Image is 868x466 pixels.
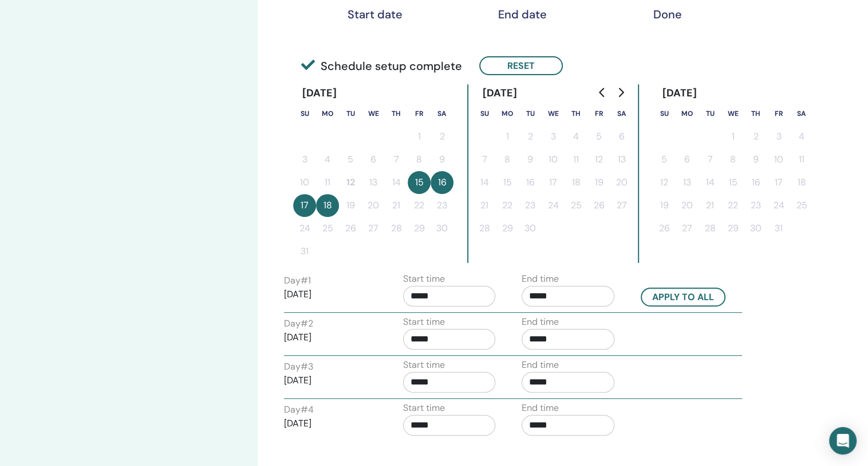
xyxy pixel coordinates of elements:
button: 3 [293,148,316,171]
div: Done [638,7,696,21]
button: 15 [496,171,519,194]
button: 16 [744,171,767,194]
label: End time [522,272,559,286]
th: Wednesday [362,102,385,125]
button: 30 [431,217,453,240]
label: Start time [403,401,445,415]
label: Start time [403,358,445,372]
button: 6 [676,148,699,171]
button: 20 [676,194,699,217]
button: 12 [653,171,676,194]
th: Monday [496,102,519,125]
button: 13 [362,171,385,194]
p: [DATE] [284,331,377,344]
button: 3 [767,125,790,148]
th: Friday [408,102,431,125]
button: 9 [519,148,542,171]
th: Wednesday [542,102,565,125]
div: [DATE] [473,84,526,102]
div: Start date [346,7,403,21]
button: 29 [408,217,431,240]
label: End time [522,401,559,415]
label: Start time [403,315,445,329]
button: 9 [744,148,767,171]
button: 2 [744,125,767,148]
button: Reset [479,56,563,75]
button: 21 [385,194,408,217]
th: Friday [587,102,610,125]
button: 9 [431,148,453,171]
div: Open Intercom Messenger [829,427,857,455]
button: 31 [293,240,316,263]
button: 2 [519,125,542,148]
button: 5 [587,125,610,148]
button: 7 [385,148,408,171]
th: Thursday [744,102,767,125]
button: 14 [699,171,721,194]
button: Apply to all [641,288,725,306]
th: Saturday [431,102,453,125]
button: 30 [744,217,767,240]
th: Wednesday [721,102,744,125]
button: 12 [587,148,610,171]
th: Saturday [790,102,813,125]
button: 8 [496,148,519,171]
button: 7 [699,148,721,171]
button: 5 [653,148,676,171]
th: Thursday [385,102,408,125]
button: 14 [385,171,408,194]
th: Monday [676,102,699,125]
button: 29 [496,217,519,240]
th: Sunday [473,102,496,125]
button: 16 [519,171,542,194]
button: 19 [339,194,362,217]
button: 25 [565,194,587,217]
span: Schedule setup complete [301,57,462,75]
button: 22 [721,194,744,217]
button: 1 [721,125,744,148]
button: 25 [316,217,339,240]
label: Day # 4 [284,403,314,417]
button: 26 [653,217,676,240]
button: 18 [790,171,813,194]
button: 20 [362,194,385,217]
button: 1 [496,125,519,148]
button: 28 [699,217,721,240]
button: 13 [610,148,633,171]
button: 27 [362,217,385,240]
button: 15 [408,171,431,194]
th: Tuesday [339,102,362,125]
th: Thursday [565,102,587,125]
button: 19 [653,194,676,217]
button: 4 [790,125,813,148]
button: 18 [316,194,339,217]
button: 17 [767,171,790,194]
button: 11 [316,171,339,194]
button: 21 [473,194,496,217]
button: 11 [790,148,813,171]
button: 6 [610,125,633,148]
th: Tuesday [699,102,721,125]
th: Saturday [610,102,633,125]
button: 5 [339,148,362,171]
button: 11 [565,148,587,171]
button: 30 [519,217,542,240]
button: 7 [473,148,496,171]
button: Go to previous month [593,81,611,104]
button: 4 [565,125,587,148]
button: 2 [431,125,453,148]
button: 23 [744,194,767,217]
button: 10 [293,171,316,194]
button: 28 [473,217,496,240]
button: 29 [721,217,744,240]
button: 19 [587,171,610,194]
button: 20 [610,171,633,194]
label: Day # 2 [284,317,313,331]
button: 25 [790,194,813,217]
button: 24 [767,194,790,217]
button: 26 [587,194,610,217]
button: 31 [767,217,790,240]
th: Sunday [293,102,316,125]
p: [DATE] [284,417,377,430]
label: Day # 3 [284,360,313,374]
